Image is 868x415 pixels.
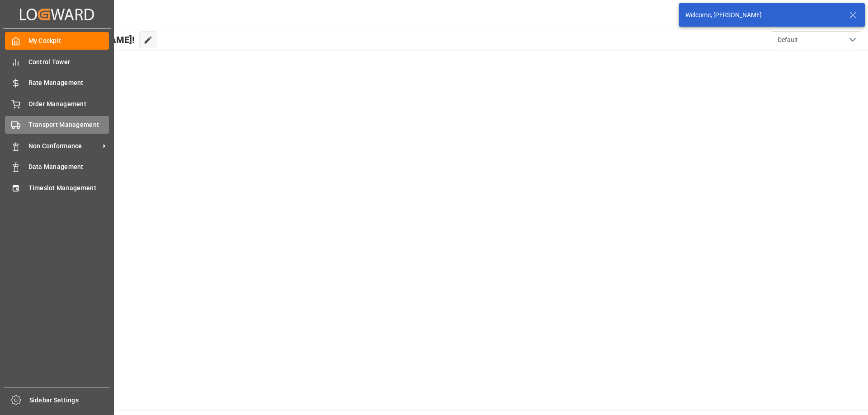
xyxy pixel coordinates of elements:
a: Transport Management [5,116,109,134]
a: My Cockpit [5,32,109,50]
div: Welcome, [PERSON_NAME] [685,10,841,20]
a: Order Management [5,95,109,112]
span: Non Conformance [28,141,100,151]
span: My Cockpit [28,36,109,46]
span: Control Tower [28,57,109,67]
span: Rate Management [28,78,109,88]
span: Order Management [28,99,109,109]
a: Control Tower [5,53,109,70]
a: Timeslot Management [5,179,109,196]
button: open menu [771,31,861,48]
span: Data Management [28,162,109,172]
span: Default [778,35,798,45]
a: Data Management [5,158,109,176]
span: Hello [PERSON_NAME]! [38,31,135,48]
span: Timeslot Management [28,183,109,193]
a: Rate Management [5,74,109,92]
span: Sidebar Settings [29,396,110,405]
span: Transport Management [28,120,109,130]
